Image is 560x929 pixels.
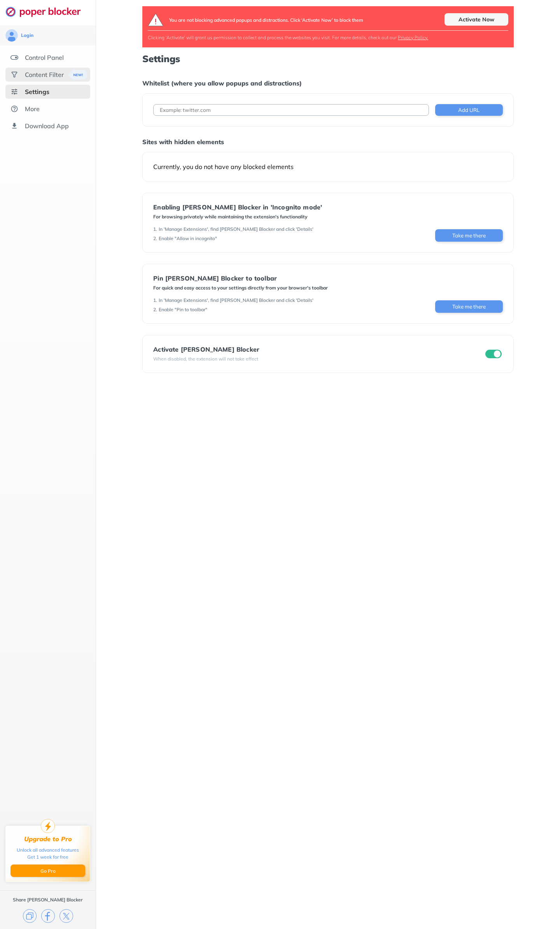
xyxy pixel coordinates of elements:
[398,35,428,40] a: Privacy Policy.
[25,54,64,61] div: Control Panel
[153,285,328,291] div: For quick and easy access to your settings directly from your browser's toolbar
[435,104,503,116] button: Add URL
[153,163,502,171] div: Currently, you do not have any blocked elements
[17,847,79,854] div: Unlock all advanced features
[25,122,69,130] div: Download App
[444,13,508,26] div: Activate Now
[5,29,18,42] img: avatar.svg
[153,204,322,211] div: Enabling [PERSON_NAME] Blocker in 'Incognito mode'
[142,79,513,87] div: Whitelist (where you allow popups and distractions)
[41,819,55,833] img: upgrade-to-pro.svg
[5,6,89,17] img: logo-webpage.svg
[153,307,157,313] div: 2 .
[159,307,207,313] div: Enable "Pin to toolbar"
[435,229,503,242] button: Take me there
[153,346,259,353] div: Activate [PERSON_NAME] Blocker
[153,356,259,362] div: When disabled, the extension will not take effect
[142,54,513,64] h1: Settings
[10,54,18,61] img: features.svg
[25,105,40,113] div: More
[13,897,83,903] div: Share [PERSON_NAME] Blocker
[23,909,37,923] img: copy.svg
[159,226,313,232] div: In 'Manage Extensions', find [PERSON_NAME] Blocker and click 'Details'
[153,226,157,232] div: 1 .
[153,275,328,282] div: Pin [PERSON_NAME] Blocker to toolbar
[169,13,363,26] div: You are not blocking advanced popups and distractions. Click ‘Activate Now’ to block them
[153,214,322,220] div: For browsing privately while maintaining the extension's functionality
[10,88,18,96] img: settings-selected.svg
[148,13,164,26] img: logo
[159,235,217,242] div: Enable "Allow in incognito"
[24,835,72,843] div: Upgrade to Pro
[159,297,313,303] div: In 'Manage Extensions', find [PERSON_NAME] Blocker and click 'Details'
[27,854,68,861] div: Get 1 week for free
[10,71,18,78] img: social.svg
[10,122,18,130] img: download-app.svg
[41,909,55,923] img: facebook.svg
[59,909,73,923] img: x.svg
[25,88,49,96] div: Settings
[66,70,86,80] img: menuBanner.svg
[10,865,85,877] button: Go Pro
[435,300,503,313] button: Take me there
[21,32,33,38] div: Login
[10,105,18,113] img: about.svg
[148,35,508,40] div: Clicking ‘Activate’ will grant us permission to collect and process the websites you visit. For m...
[142,138,513,146] div: Sites with hidden elements
[153,235,157,242] div: 2 .
[153,104,429,116] input: Example: twitter.com
[25,71,64,78] div: Content Filter
[153,297,157,303] div: 1 .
